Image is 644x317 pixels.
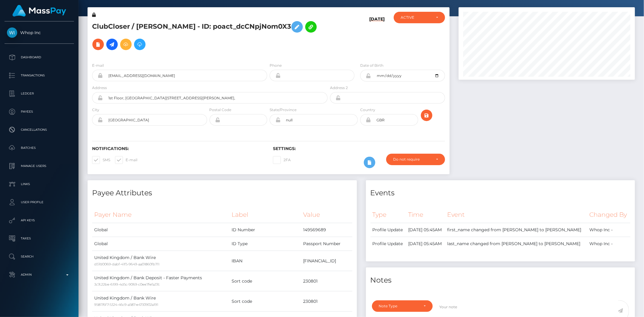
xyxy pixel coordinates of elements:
[229,271,301,291] td: Sort code
[229,291,301,312] td: Sort code
[92,251,229,271] td: United Kingdom / Bank Wire
[7,27,17,38] img: Whop Inc
[92,107,99,113] label: City
[273,156,291,164] label: 2FA
[115,156,137,164] label: E-mail
[330,85,348,91] label: Address 2
[92,156,110,164] label: SMS
[301,207,352,223] th: Value
[5,122,74,137] a: Cancellations
[372,300,433,312] button: Note Type
[5,195,74,210] a: User Profile
[301,223,352,237] td: 149569689
[92,63,104,68] label: E-mail
[406,223,445,237] td: [DATE] 05:45AM
[5,267,74,282] a: Admin
[393,157,431,162] div: Do not require
[301,291,352,312] td: 230801
[92,85,107,91] label: Address
[7,162,72,171] p: Manage Users
[94,262,159,266] small: d57d0069-dabf-41f5-9649-aa01860fb711
[7,107,72,116] p: Payees
[7,53,72,62] p: Dashboard
[7,89,72,98] p: Ledger
[445,237,588,251] td: last_name changed from [PERSON_NAME] to [PERSON_NAME]
[370,223,406,237] td: Profile Update
[7,180,72,189] p: Links
[301,237,352,251] td: Passport Number
[445,223,588,237] td: first_name changed from [PERSON_NAME] to [PERSON_NAME]
[92,271,229,291] td: United Kingdom / Bank Deposit - Faster Payments
[360,107,375,113] label: Country
[210,107,232,113] label: Postal Code
[370,207,406,223] th: Type
[588,207,630,223] th: Changed By
[360,63,383,68] label: Date of Birth
[406,237,445,251] td: [DATE] 05:45AM
[5,104,74,119] a: Payees
[12,5,66,17] img: MassPay Logo
[445,207,588,223] th: Event
[94,303,158,307] small: 958176f7-5324-46c9-a587-e4730902a191
[401,15,431,20] div: ACTIVE
[7,143,72,152] p: Batches
[229,237,301,251] td: ID Type
[369,17,385,55] h6: [DATE]
[106,39,118,50] a: Initiate Payout
[273,146,445,151] h6: Settings:
[5,50,74,65] a: Dashboard
[370,237,406,251] td: Profile Update
[92,146,264,151] h6: Notifications:
[5,140,74,155] a: Batches
[7,234,72,243] p: Taxes
[92,223,229,237] td: Global
[5,177,74,192] a: Links
[379,304,419,309] div: Note Type
[92,237,229,251] td: Global
[370,188,631,198] h4: Events
[5,86,74,101] a: Ledger
[301,251,352,271] td: [FINANCIAL_ID]
[5,231,74,246] a: Taxes
[7,270,72,279] p: Admin
[92,291,229,312] td: United Kingdom / Bank Wire
[588,223,630,237] td: Whop Inc -
[7,252,72,261] p: Search
[229,223,301,237] td: ID Number
[92,18,324,53] h5: ClubCloser / [PERSON_NAME] - ID: poact_dcCNpjNom0X3
[301,271,352,291] td: 230801
[7,125,72,134] p: Cancellations
[7,216,72,225] p: API Keys
[92,188,352,198] h4: Payee Attributes
[94,282,160,287] small: 3c7c22be-6199-4d5c-9069-c0ee7fefa37c
[5,249,74,264] a: Search
[229,251,301,271] td: IBAN
[7,71,72,80] p: Transactions
[5,158,74,174] a: Manage Users
[588,237,630,251] td: Whop Inc -
[229,207,301,223] th: Label
[394,12,445,23] button: ACTIVE
[5,68,74,83] a: Transactions
[370,275,631,286] h4: Notes
[92,207,229,223] th: Payer Name
[270,107,296,113] label: State/Province
[5,213,74,228] a: API Keys
[270,63,282,68] label: Phone
[406,207,445,223] th: Time
[386,154,445,165] button: Do not require
[7,198,72,207] p: User Profile
[5,30,74,35] span: Whop Inc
